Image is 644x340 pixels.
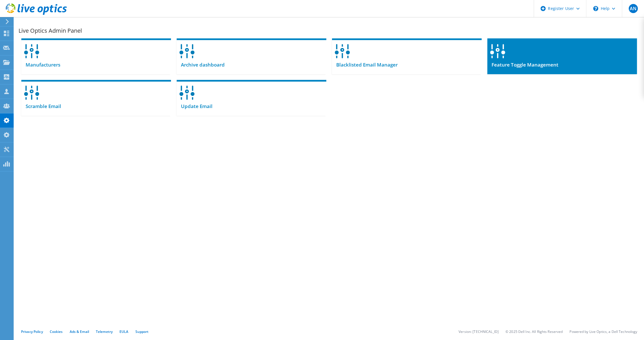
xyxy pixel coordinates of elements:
[459,329,499,334] li: Version: [TECHNICAL_ID]
[21,38,171,74] a: Manufacturers
[21,80,171,116] a: Scramble Email
[21,62,60,68] span: Manufacturers
[18,28,637,34] h1: Live Optics Admin Panel
[21,103,61,109] span: Scramble Email
[487,62,558,68] span: Feature Toggle Management
[332,38,482,74] a: Blacklisted Email Manager
[487,38,637,74] a: Feature Toggle Management
[177,38,326,74] a: Archive dashboard
[177,62,225,68] span: Archive dashboard
[505,329,563,334] li: © 2025 Dell Inc. All Rights Reserved
[96,329,113,334] a: Telemetry
[21,329,43,334] a: Privacy Policy
[135,329,148,334] a: Support
[119,329,128,334] a: EULA
[50,329,63,334] a: Cookies
[177,103,212,109] span: Update Email
[629,4,638,13] span: AN
[70,329,89,334] a: Ads & Email
[593,6,598,11] svg: \n
[332,62,398,68] span: Blacklisted Email Manager
[569,329,637,334] li: Powered by Live Optics, a Dell Technology
[177,80,326,116] a: Update Email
